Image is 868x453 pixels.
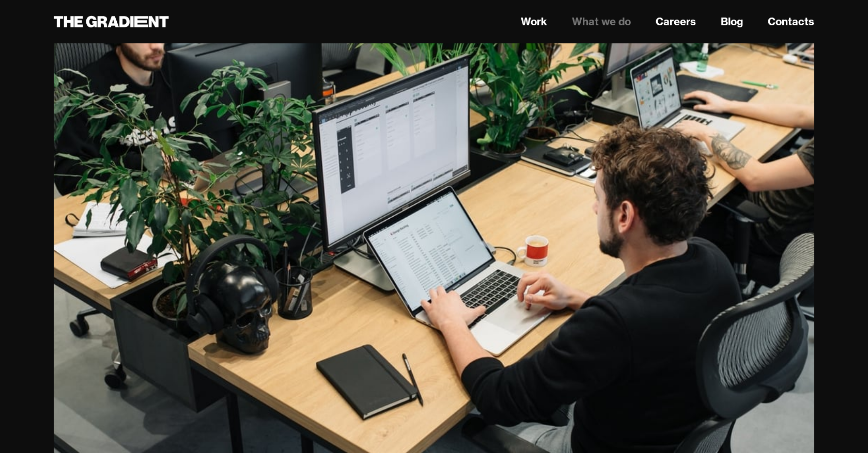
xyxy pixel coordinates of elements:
a: Blog [721,14,743,29]
a: Careers [656,14,696,29]
a: Contacts [768,14,814,29]
a: What we do [572,14,631,29]
a: Work [521,14,547,29]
